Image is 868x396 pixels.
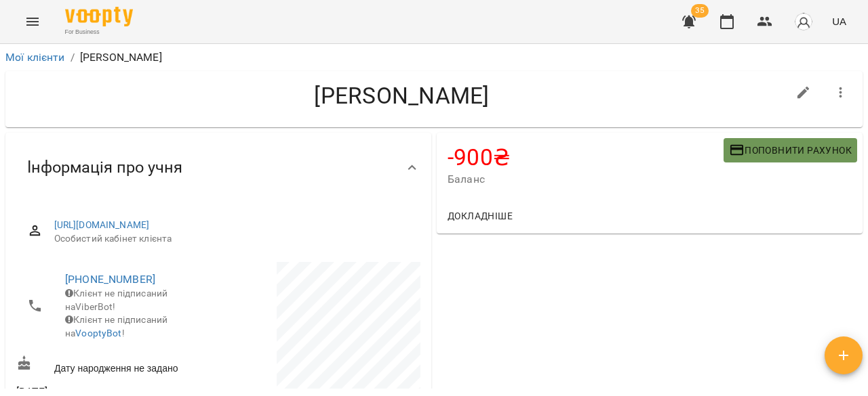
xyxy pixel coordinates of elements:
[448,171,724,188] span: Баланс
[71,49,75,66] li: /
[80,49,162,66] p: [PERSON_NAME]
[65,273,155,286] a: [PHONE_NUMBER]
[724,138,857,162] button: Поповнити рахунок
[448,144,724,171] h4: -900 ₴
[14,353,218,378] div: Дату народження не задано
[729,142,852,158] span: Поповнити рахунок
[54,232,410,246] span: Особистий кабінет клієнта
[54,219,150,230] a: [URL][DOMAIN_NAME]
[5,49,863,66] nav: breadcrumb
[16,82,787,110] h4: [PERSON_NAME]
[5,133,431,202] div: Інформація про учня
[65,7,133,26] img: Voopty Logo
[5,51,65,64] a: Мої клієнти
[832,14,846,28] span: UA
[691,4,709,18] span: 35
[16,5,49,38] button: Menu
[448,208,513,224] span: Докладніше
[65,314,167,338] span: Клієнт не підписаний на !
[442,204,518,228] button: Докладніше
[65,288,167,312] span: Клієнт не підписаний на ViberBot!
[827,9,852,34] button: UA
[27,157,182,178] span: Інформація про учня
[75,328,121,338] a: VooptyBot
[65,28,133,37] span: For Business
[794,12,813,31] img: avatar_s.png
